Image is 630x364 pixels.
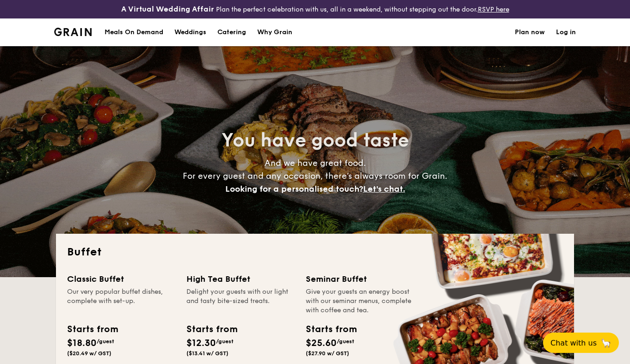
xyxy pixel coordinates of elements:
[121,4,214,15] h4: A Virtual Wedding Affair
[478,6,509,13] a: RSVP here
[183,158,447,194] span: And we have great food. For every guest and any occasion, there’s always room for Grain.
[556,18,576,46] a: Log in
[186,273,295,285] div: High Tea Buffet
[252,18,298,46] a: Why Grain
[363,184,405,194] span: Let's chat.
[99,18,169,46] a: Meals On Demand
[67,273,175,285] div: Classic Buffet
[186,350,229,357] span: ($13.41 w/ GST)
[515,18,545,46] a: Plan now
[306,273,414,285] div: Seminar Buffet
[186,322,237,336] div: Starts from
[174,18,206,46] div: Weddings
[225,184,363,194] span: Looking for a personalised touch?
[306,287,414,315] div: Give your guests an energy boost with our seminar menus, complete with coffee and tea.
[67,322,117,336] div: Starts from
[67,350,111,357] span: ($20.49 w/ GST)
[67,287,175,315] div: Our very popular buffet dishes, complete with set-up.
[550,339,597,347] span: Chat with us
[212,18,252,46] a: Catering
[543,333,619,353] button: Chat with us🦙
[169,18,212,46] a: Weddings
[306,350,349,357] span: ($27.90 w/ GST)
[105,18,163,46] div: Meals On Demand
[600,338,611,348] span: 🦙
[306,338,337,349] span: $25.60
[97,338,114,345] span: /guest
[216,338,234,345] span: /guest
[54,28,92,36] img: Grain
[306,322,356,336] div: Starts from
[67,245,563,260] h2: Buffet
[186,338,216,349] span: $12.30
[337,338,354,345] span: /guest
[105,4,525,15] div: Plan the perfect celebration with us, all in a weekend, without stepping out the door.
[67,338,97,349] span: $18.80
[257,18,292,46] div: Why Grain
[186,287,295,315] div: Delight your guests with our light and tasty bite-sized treats.
[222,129,409,152] span: You have good taste
[217,18,246,46] h1: Catering
[54,28,92,36] a: Logotype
